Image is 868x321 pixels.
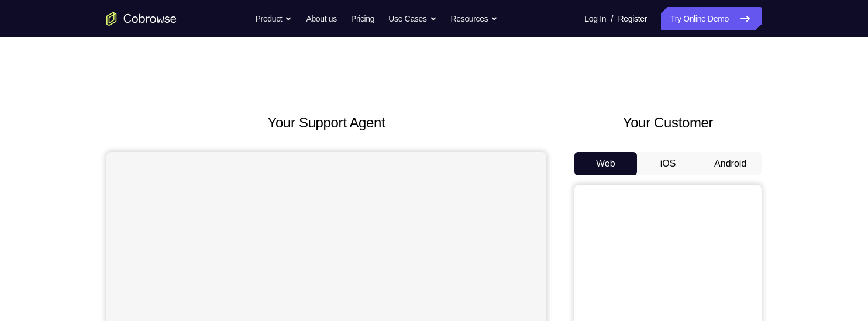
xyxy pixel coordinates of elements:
[351,7,374,30] a: Pricing
[106,112,546,133] h2: Your Support Agent
[611,12,613,26] span: /
[618,7,647,30] a: Register
[584,7,606,30] a: Log In
[451,7,498,30] button: Resources
[699,152,762,175] button: Android
[574,112,762,133] h2: Your Customer
[661,7,762,30] a: Try Online Demo
[256,7,292,30] button: Product
[574,152,637,175] button: Web
[306,7,336,30] a: About us
[637,152,700,175] button: iOS
[106,12,177,26] a: Go to the home page
[388,7,436,30] button: Use Cases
